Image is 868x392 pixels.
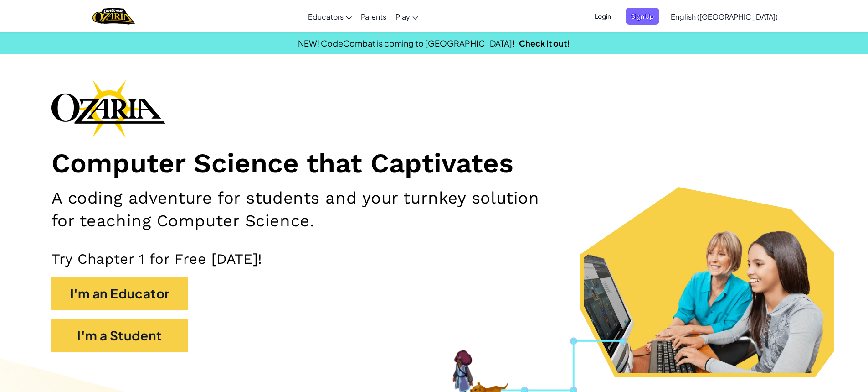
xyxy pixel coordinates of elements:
a: Play [391,4,423,29]
span: Educators [308,12,344,21]
button: Login [589,8,616,25]
a: Parents [356,4,391,29]
span: English ([GEOGRAPHIC_DATA]) [671,12,778,21]
p: Try Chapter 1 for Free [DATE]! [51,250,817,268]
span: Play [395,12,410,21]
button: I'm an Educator [51,277,188,310]
span: NEW! CodeCombat is coming to [GEOGRAPHIC_DATA]! [298,38,514,48]
a: English ([GEOGRAPHIC_DATA]) [666,4,782,29]
h2: A coding adventure for students and your turnkey solution for teaching Computer Science. [51,187,565,232]
img: Ozaria branding logo [51,79,165,138]
a: Ozaria by CodeCombat logo [92,7,135,26]
a: Check it out! [519,38,570,48]
button: Sign Up [626,8,659,25]
img: Home [92,7,135,26]
h1: Computer Science that Captivates [51,147,817,180]
a: Educators [303,4,356,29]
button: I'm a Student [51,319,188,352]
